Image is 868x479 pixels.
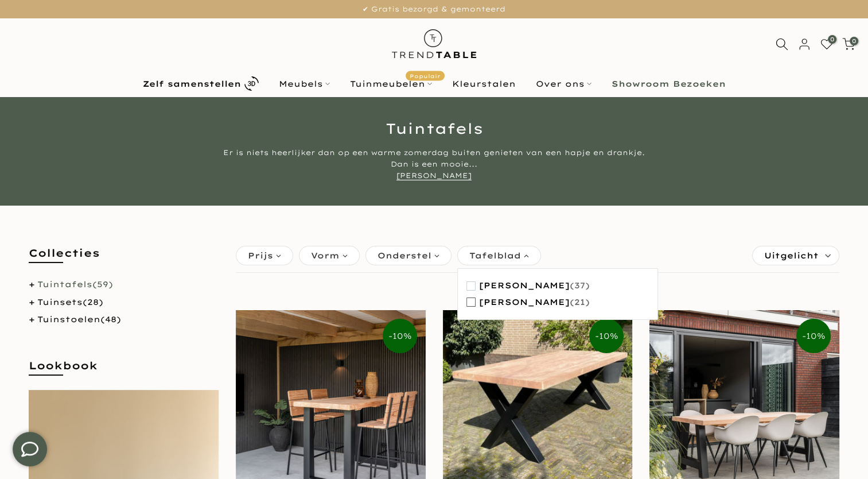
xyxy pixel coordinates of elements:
[796,319,831,353] span: -10%
[383,319,417,353] span: -10%
[764,246,819,265] span: Uitgelicht
[589,319,624,353] span: -10%
[37,279,113,289] a: Tuintafels(59)
[248,249,273,262] span: Prijs
[83,297,103,307] span: (28)
[396,171,472,180] a: [PERSON_NAME]
[469,249,521,262] span: Tafelblad
[466,294,590,311] button: Iroko hout
[219,147,649,181] div: Er is niets heerlijker dan op een warme zomerdag buiten genieten van een hapje en drankje. Dan is...
[29,358,219,384] h5: Lookbook
[92,279,113,289] span: (59)
[842,38,855,51] a: 0
[377,249,431,262] span: Onderstel
[29,246,219,272] h5: Collecties
[442,77,526,91] a: Kleurstalen
[340,77,442,91] a: TuinmeubelenPopulair
[37,297,103,307] a: Tuinsets(28)
[479,281,570,291] span: [PERSON_NAME]
[406,71,445,80] span: Populair
[37,314,121,325] a: Tuinstoelen(48)
[100,314,121,325] span: (48)
[479,298,570,307] span: [PERSON_NAME]
[143,80,241,88] b: Zelf samenstellen
[850,37,858,45] span: 0
[601,77,735,91] a: Showroom Bezoeken
[384,18,484,69] img: trend-table
[466,277,590,294] button: Douglas hout
[1,420,59,478] iframe: toggle-frame
[753,246,839,265] label: Sorteren:Uitgelicht
[570,281,590,291] span: (37)
[570,298,590,307] span: (21)
[14,3,854,16] p: ✔ Gratis bezorgd & gemonteerd
[133,74,268,94] a: Zelf samenstellen
[268,77,340,91] a: Meubels
[820,38,833,51] a: 0
[99,121,770,136] h1: Tuintafels
[526,77,601,91] a: Over ons
[311,249,340,262] span: Vorm
[828,35,836,44] span: 0
[612,80,726,88] b: Showroom Bezoeken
